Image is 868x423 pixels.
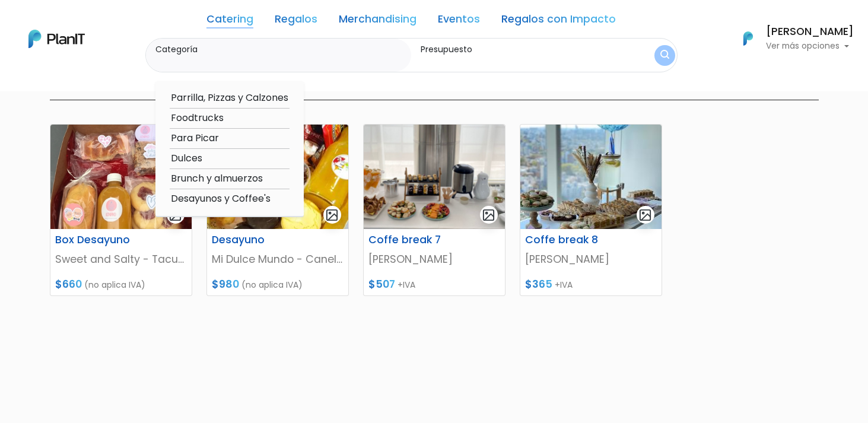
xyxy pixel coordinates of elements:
option: Dulces [170,151,290,166]
p: Sweet and Salty - Tacuarembó [55,252,187,267]
a: Regalos con Impacto [501,14,616,28]
img: thumb_coffe.png [364,125,505,229]
span: $660 [55,277,82,291]
img: PlanIt Logo [28,30,85,48]
h6: Coffe break 7 [361,234,459,246]
span: $365 [525,277,552,291]
button: PlanIt Logo [PERSON_NAME] Ver más opciones [728,23,854,54]
a: gallery-light Coffe break 7 [PERSON_NAME] $507 +IVA [363,124,505,296]
span: (no aplica IVA) [84,279,145,291]
h6: Desayuno [205,234,302,246]
h6: Coffe break 8 [518,234,615,246]
p: [PERSON_NAME] [368,252,500,267]
p: Mi Dulce Mundo - Canelones [212,252,344,267]
option: Desayunos y Coffee's [170,192,290,206]
img: search_button-432b6d5273f82d61273b3651a40e1bd1b912527efae98b1b7a1b2c0702e16a8d.svg [660,50,669,61]
img: PlanIt Logo [735,26,761,52]
img: thumb_286556573_717610206122103_299874085211880543_n.jpg [50,125,192,229]
h6: [PERSON_NAME] [766,27,854,37]
a: Eventos [438,14,480,28]
a: Regalos [275,14,317,28]
a: Merchandising [339,14,416,28]
a: gallery-light Coffe break 8 [PERSON_NAME] $365 +IVA [520,124,662,296]
option: Foodtrucks [170,111,290,126]
label: Presupuesto [421,43,619,56]
div: ¿Necesitás ayuda? [61,11,171,34]
option: Brunch y almuerzos [170,171,290,186]
span: +IVA [555,279,573,291]
span: $507 [368,277,395,291]
p: [PERSON_NAME] [525,252,657,267]
img: gallery-light [638,208,652,222]
p: Ver más opciones [766,42,854,50]
span: (no aplica IVA) [241,279,303,291]
span: +IVA [398,279,415,291]
h6: Box Desayuno [48,234,145,246]
a: gallery-light Box Desayuno Sweet and Salty - Tacuarembó $660 (no aplica IVA) [50,124,192,296]
option: Para Picar [170,131,290,146]
span: $980 [212,277,239,291]
label: Categoría [155,43,407,56]
img: thumb_WhatsApp_Image_2023-10-02_at_15.22.40.jpeg [520,125,662,229]
option: Parrilla, Pizzas y Calzones [170,91,290,106]
a: Catering [206,14,253,28]
img: gallery-light [325,208,339,222]
img: gallery-light [482,208,495,222]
